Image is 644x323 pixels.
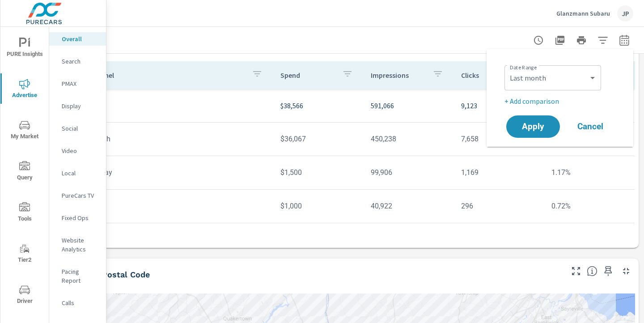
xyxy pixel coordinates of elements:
p: 591,066 [371,100,447,111]
p: Social [62,124,99,133]
p: Clicks [461,71,516,80]
span: Driver [3,285,46,306]
div: JP [617,5,633,21]
span: My Market [3,120,46,142]
div: PMAX [49,77,106,90]
p: Calls [62,298,99,307]
td: 1.17% [544,161,635,184]
td: 0.72% [544,195,635,217]
p: Display [62,102,99,110]
div: Fixed Ops [49,211,106,225]
span: Query [3,161,46,183]
button: Make Fullscreen [569,264,583,278]
span: Advertise [3,79,46,101]
span: Tools [3,202,46,224]
td: $1,000 [273,195,364,217]
div: PureCars TV [49,189,106,202]
button: Minimize Widget [619,264,633,278]
span: Cancel [572,123,608,131]
p: Website Analytics [62,236,99,254]
button: Print Report [572,31,590,49]
div: Video [49,144,106,157]
p: Fixed Ops [62,213,99,222]
p: $38,566 [280,100,356,111]
td: Video [81,195,273,217]
td: 40,922 [364,195,454,217]
span: Tier2 [3,243,46,265]
p: Spend [280,71,335,80]
button: Cancel [563,115,617,138]
p: + Add comparison [504,96,619,106]
div: Pacing Report [49,265,106,287]
div: Display [49,99,106,113]
div: Overall [49,32,106,46]
span: PURE Insights [3,38,46,59]
td: Search [81,127,273,150]
div: Local [49,166,106,180]
td: Display [81,161,273,184]
td: 1,169 [454,161,544,184]
p: 9,123 [461,100,537,111]
p: Video [62,146,99,155]
p: Impressions [371,71,425,80]
td: $1,500 [273,161,364,184]
button: Apply Filters [594,31,612,49]
p: PureCars TV [62,191,99,200]
td: 450,238 [364,127,454,150]
div: Search [49,55,106,68]
td: $36,067 [273,127,364,150]
td: 296 [454,195,544,217]
span: Apply [515,123,551,131]
p: PMAX [62,79,99,88]
p: Channel [89,71,245,80]
p: Local [62,169,99,178]
span: Save this to your personalized report [601,264,615,278]
td: 7,658 [454,127,544,150]
div: Calls [49,296,106,310]
div: Website Analytics [49,234,106,256]
p: Glanzmann Subaru [556,9,610,17]
td: 99,906 [364,161,454,184]
span: Understand performance data by postal code. Individual postal codes can be selected and expanded ... [587,266,597,276]
button: Apply [506,115,560,138]
div: Social [49,122,106,135]
p: Pacing Report [62,267,99,285]
p: Search [62,57,99,66]
p: Overall [62,34,99,43]
button: Select Date Range [615,31,633,49]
